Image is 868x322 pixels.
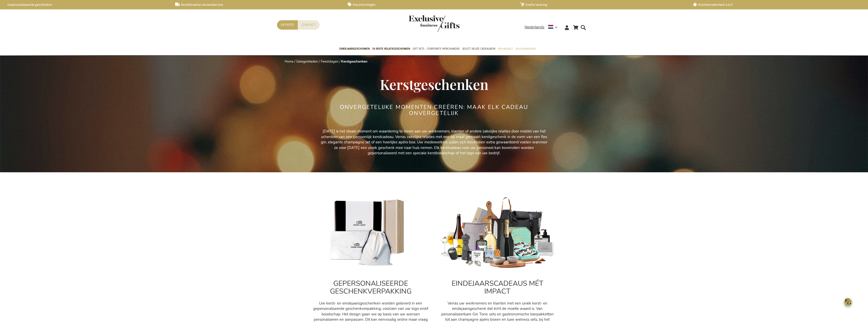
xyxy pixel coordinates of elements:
[427,43,460,55] a: Corporate Merchandise
[312,280,429,295] h2: GEPERSONALISEERDE GESCHENKVERPAKKING
[175,3,340,7] a: Rechtstreekse verzendservice
[339,104,529,116] h2: ONVERGETELIJKE MOMENTEN CREËREN: MAAK ELK CADEAU ONVERGETELIJK
[520,3,685,7] a: Snelle levering
[320,129,548,156] p: [DATE] is het ideale moment om waardering te tonen aan uw werknemers, klanten of andere zakelijke...
[439,197,556,269] img: cadeau_personeel_medewerkers-kerst_1
[380,75,488,93] span: Kerstgeschenken
[296,59,318,64] a: Gelegenheden
[312,197,429,269] img: Personalised_gifts
[372,43,410,55] a: 50 beste relatiegeschenken
[515,43,535,55] a: Gelegenheden
[515,46,535,51] span: Gelegenheden
[409,15,459,32] img: Exclusive Business gifts logo
[3,3,167,7] a: Gepersonaliseerde geschenken
[409,15,434,32] a: store logo
[339,43,370,55] a: Eindejaarsgeschenken
[277,20,298,30] a: Offerte
[525,24,561,30] div: Nederlands
[321,59,338,64] a: Feestdagen
[525,24,544,30] span: Nederlands
[348,3,512,7] a: Volumkortingen
[498,46,513,51] span: Per Budget
[339,46,370,51] span: Eindejaarsgeschenken
[427,46,460,51] span: Corporate Merchandise
[462,43,495,55] a: Select Keuze Cadeaubon
[693,3,857,7] a: Klanttevredenheid 4,6/5
[413,46,424,51] span: Gift Sets
[498,43,513,55] a: Per Budget
[462,46,495,51] span: Select Keuze Cadeaubon
[285,59,293,64] a: Home
[372,46,410,51] span: 50 beste relatiegeschenken
[341,59,367,64] strong: Kerstgeschenken
[298,20,320,30] a: Contact
[439,280,556,295] h2: EINDEJAARSCADEAUS MÉT IMPACT
[413,43,424,55] a: Gift Sets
